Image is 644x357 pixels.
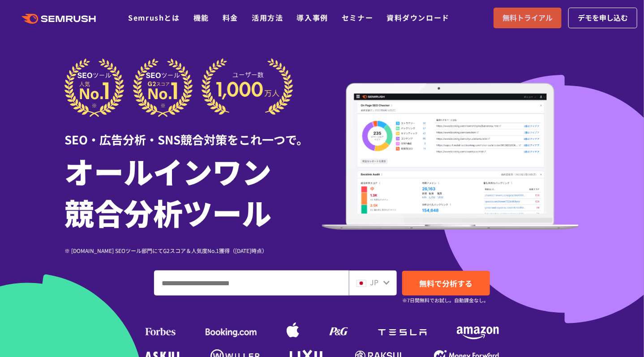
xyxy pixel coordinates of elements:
[64,117,322,148] div: SEO・広告分析・SNS競合対策をこれ一つで。
[223,12,238,23] a: 料金
[64,150,322,233] h1: オールインワン 競合分析ツール
[252,12,283,23] a: 活用方法
[578,12,628,24] span: デモを申し込む
[402,271,490,296] a: 無料で分析する
[342,12,373,23] a: セミナー
[386,12,450,23] a: 資料ダウンロード
[402,296,489,305] small: ※7日間無料でお試し。自動課金なし。
[494,8,562,28] a: 無料トライアル
[370,277,378,287] span: JP
[193,12,209,23] a: 機能
[155,271,348,295] input: ドメイン、キーワードまたはURLを入力してください
[419,278,472,289] span: 無料で分析する
[64,246,322,255] div: ※ [DOMAIN_NAME] SEOツール部門にてG2スコア＆人気度No.1獲得（[DATE]時点）
[297,12,328,23] a: 導入事例
[502,12,553,24] span: 無料トライアル
[128,12,180,23] a: Semrushとは
[568,8,637,28] a: デモを申し込む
